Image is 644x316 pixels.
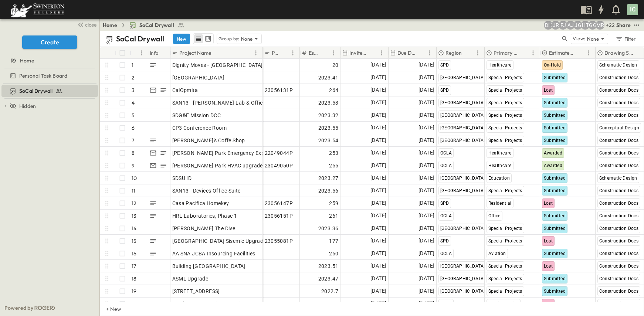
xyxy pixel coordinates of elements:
span: Healthcare [488,62,512,68]
p: 9 [132,162,135,169]
span: [DATE] [418,111,434,119]
div: Personal Task Boardtest [1,70,98,82]
span: HRL Laboratories, Phase 1 [172,212,237,220]
span: 23056147P [265,200,293,207]
span: Submitted [544,226,566,231]
button: Sort [213,49,221,57]
div: Filter [615,35,636,43]
span: [GEOGRAPHIC_DATA] [440,138,485,143]
span: 2023.41 [318,74,339,81]
span: 2022.7 [321,288,338,295]
a: Home [1,55,96,66]
span: [GEOGRAPHIC_DATA] [440,113,485,118]
button: Sort [369,49,377,57]
p: 1 [132,61,133,69]
span: [DATE] [370,86,386,94]
span: [DATE] [418,299,434,308]
span: Construction Docs [599,88,639,93]
p: 15 [132,237,136,245]
span: 23056151P [265,212,293,220]
p: Due Date [397,49,416,57]
span: Construction Docs [599,251,639,256]
span: 2023.56 [318,187,339,194]
span: OCLA [440,251,452,256]
span: Submitted [544,188,566,193]
span: SoCal Drywall [139,21,174,29]
span: close [85,21,96,28]
span: 20 [332,61,339,69]
span: Hidden [19,102,36,110]
span: Lost [544,238,553,244]
p: Drawing Status [604,49,634,57]
span: Construction Docs [599,301,639,306]
button: Sort [280,49,288,57]
span: [DATE] [418,161,434,170]
div: Haaris Tahmas (haaris.tahmas@swinerton.com) [581,21,590,30]
div: Francisco J. Sanchez (frsanchez@swinerton.com) [559,21,567,30]
div: Share [616,21,631,29]
span: OCLA [440,301,452,306]
p: P-Code [272,49,279,57]
div: Meghana Raj (meghana.raj@swinerton.com) [596,21,604,30]
span: Construction Docs [599,289,639,294]
span: Lost [544,88,553,93]
span: [DATE] [370,123,386,132]
p: 12 [132,200,136,207]
span: [GEOGRAPHIC_DATA] Sisemic Upgrade [172,237,266,245]
button: Filter [613,34,638,44]
span: CP3 Conference Room [172,124,227,132]
span: SPD [440,88,449,93]
span: Conceptual Design [599,125,640,130]
button: IC [626,3,639,16]
span: 23055089P [265,300,293,307]
p: 2 [132,74,135,81]
span: [GEOGRAPHIC_DATA] [440,276,485,281]
p: 11 [132,187,135,194]
p: 13 [132,212,136,220]
span: SPD [440,62,449,68]
span: Special Projects [488,113,522,118]
span: Special Projects [488,226,522,231]
button: row view [194,34,203,43]
span: SAN13 - [PERSON_NAME] Lab & Office Suite [172,99,279,106]
span: 264 [329,86,338,94]
span: 2023.32 [318,112,339,119]
span: [DATE] [370,199,386,207]
button: Sort [133,49,141,57]
span: SPD [440,238,449,244]
span: 23055081P [265,237,293,245]
span: Healthcare [488,150,512,156]
span: [STREET_ADDRESS] [172,288,220,295]
span: SAN13 - Devices Office Suite [172,187,241,194]
span: [DATE] [370,174,386,182]
button: Sort [417,49,425,57]
div: Joshua Russell (joshua.russell@swinerton.com) [551,21,560,30]
button: Menu [377,48,386,57]
span: Construction Docs [599,113,639,118]
button: test [632,21,641,30]
span: 177 [329,237,338,245]
span: Construction Docs [599,163,639,168]
span: [DATE] [370,274,386,283]
p: Estimate Status [549,49,574,57]
button: Sort [463,49,471,57]
span: Building [GEOGRAPHIC_DATA] [172,262,245,270]
span: Home [20,57,34,64]
button: Menu [329,48,338,57]
p: + New [106,305,111,313]
span: Submitted [544,75,566,80]
span: 2023.27 [318,174,339,182]
span: [DATE] [418,174,434,182]
p: Group by: [218,35,240,43]
p: None [241,35,253,43]
img: 6c363589ada0b36f064d841b69d3a419a338230e66bb0a533688fa5cc3e9e735.png [9,2,66,17]
button: Sort [321,49,329,57]
span: 261 [329,212,338,220]
span: [DATE] [370,73,386,82]
p: Invite Date [349,49,367,57]
span: Special Projects [488,88,522,93]
span: [DATE] [418,249,434,258]
button: Sort [521,49,529,57]
p: 8 [132,149,135,157]
span: 2023.36 [318,225,339,232]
